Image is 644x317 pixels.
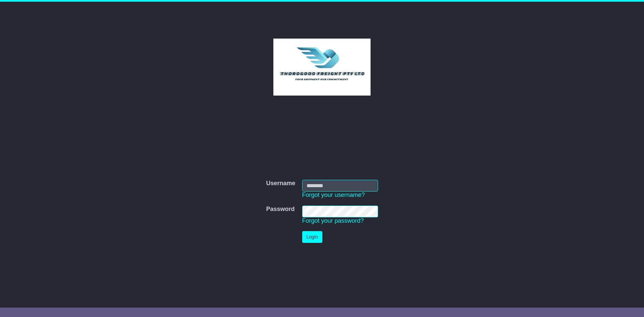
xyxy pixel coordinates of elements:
[266,206,294,213] label: Password
[302,231,322,243] button: Login
[266,180,295,187] label: Username
[273,39,371,96] img: Thorogood Freight Pty Ltd
[302,192,365,198] a: Forgot your username?
[302,217,364,224] a: Forgot your password?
